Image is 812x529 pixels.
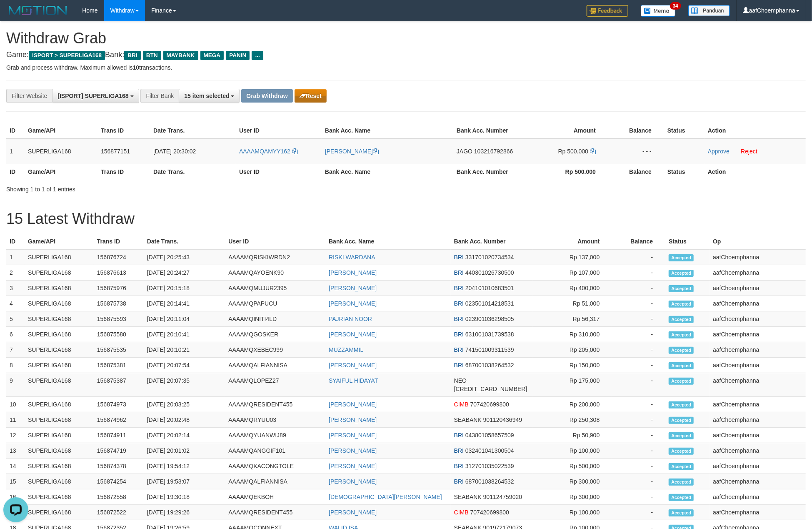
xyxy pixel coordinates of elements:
td: aafChoemphanna [710,443,806,459]
td: - [612,373,665,397]
td: - [612,459,665,474]
td: AAAAMQGOSKER [225,327,325,342]
th: Bank Acc. Number [453,123,524,138]
th: Action [705,164,806,179]
th: Game/API [25,164,97,179]
span: Copy 631001031739538 to clipboard [465,331,514,338]
td: Rp 500,000 [532,459,612,474]
td: 156875593 [94,311,144,327]
span: Accepted [669,316,694,323]
button: Open LiveChat chat widget [3,3,28,28]
td: 156875381 [94,358,144,373]
th: User ID [236,164,322,179]
span: Copy 331701020734534 to clipboard [465,254,514,261]
td: [DATE] 20:10:21 [144,342,225,358]
button: Reset [295,89,327,103]
span: Accepted [669,285,694,292]
span: MAYBANK [163,51,198,60]
th: Balance [608,164,664,179]
th: Amount [532,234,612,249]
td: 5 [6,311,25,327]
a: [PERSON_NAME] [329,401,377,408]
td: Rp 100,000 [532,505,612,520]
td: SUPERLIGA168 [25,505,94,520]
td: AAAAMQRYUU03 [225,412,325,428]
td: [DATE] 20:14:41 [144,296,225,311]
a: Copy 500000 to clipboard [590,148,596,155]
th: User ID [236,123,322,138]
td: [DATE] 20:10:41 [144,327,225,342]
th: Status [664,123,705,138]
td: aafChoemphanna [710,265,806,281]
td: 156874378 [94,459,144,474]
td: 1 [6,138,25,164]
span: Copy 5859459223534313 to clipboard [454,386,527,392]
span: NEO [454,377,467,384]
span: Accepted [669,270,694,277]
td: aafChoemphanna [710,459,806,474]
div: Showing 1 to 1 of 1 entries [6,182,332,193]
td: 7 [6,342,25,358]
td: - [612,428,665,443]
td: - [612,311,665,327]
th: ID [6,164,25,179]
td: 156876724 [94,249,144,265]
td: Rp 175,000 [532,373,612,397]
button: Grab Withdraw [241,89,292,103]
span: BRI [454,254,464,261]
span: Accepted [669,479,694,486]
span: SEABANK [454,416,482,423]
td: SUPERLIGA168 [25,296,94,311]
span: Copy 687001038264532 to clipboard [465,362,514,369]
a: PAJRIAN NOOR [329,316,372,322]
th: Balance [612,234,665,249]
span: Accepted [669,509,694,516]
td: 1 [6,249,25,265]
td: - [612,489,665,505]
th: Bank Acc. Name [322,164,453,179]
span: Copy 312701035022539 to clipboard [465,463,514,469]
td: 11 [6,412,25,428]
a: [PERSON_NAME] [329,447,377,454]
td: 3 [6,281,25,296]
td: SUPERLIGA168 [25,459,94,474]
td: Rp 56,317 [532,311,612,327]
td: AAAAMQAYOENK90 [225,265,325,281]
span: Accepted [669,254,694,261]
td: [DATE] 19:30:18 [144,489,225,505]
th: ID [6,234,25,249]
td: 156872522 [94,505,144,520]
span: 156877151 [101,148,130,155]
td: aafChoemphanna [710,249,806,265]
th: Action [705,123,806,138]
strong: 10 [132,64,139,71]
a: [PERSON_NAME] [329,269,377,276]
td: aafChoemphanna [710,296,806,311]
td: [DATE] 20:11:04 [144,311,225,327]
span: Accepted [669,417,694,424]
td: aafChoemphanna [710,489,806,505]
td: Rp 300,000 [532,489,612,505]
td: 156874973 [94,397,144,412]
a: [PERSON_NAME] [329,285,377,291]
td: SUPERLIGA168 [25,373,94,397]
th: Op [710,234,806,249]
span: MEGA [200,51,224,60]
span: BRI [454,331,464,338]
a: AAAAMQAMYY162 [239,148,298,155]
td: SUPERLIGA168 [25,474,94,489]
td: SUPERLIGA168 [25,265,94,281]
td: AAAAMQPAPUCU [225,296,325,311]
span: CIMB [454,401,469,408]
td: 156875535 [94,342,144,358]
td: - [612,474,665,489]
td: 6 [6,327,25,342]
td: AAAAMQINITI4LD [225,311,325,327]
span: Accepted [669,432,694,439]
td: [DATE] 20:01:02 [144,443,225,459]
th: Trans ID [97,123,150,138]
td: AAAAMQALFIANNISA [225,358,325,373]
td: - [612,296,665,311]
div: Filter Bank [140,89,179,103]
th: Bank Acc. Number [451,234,532,249]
